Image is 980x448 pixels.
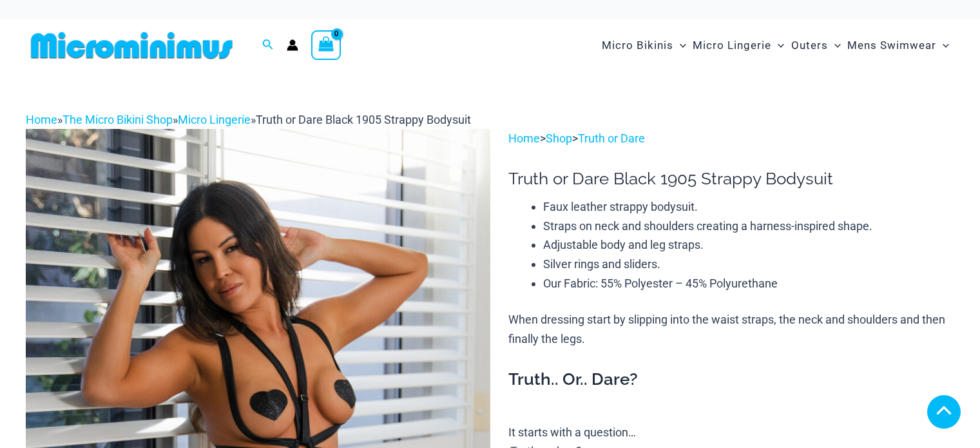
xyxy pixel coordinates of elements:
span: Mens Swimwear [847,29,936,62]
span: Menu Toggle [771,29,784,62]
span: Truth or Dare Black 1905 Strappy Bodysuit [256,113,471,126]
li: Adjustable body and leg straps. [543,235,954,255]
span: Menu Toggle [936,29,949,62]
nav: Site Navigation [597,24,954,67]
h3: Truth.. Or.. Dare? [508,369,954,391]
a: Home [26,113,57,126]
span: Micro Bikinis [602,29,673,62]
p: When dressing start by slipping into the waist straps, the neck and shoulders and then finally th... [508,310,954,348]
a: Account icon link [287,39,298,51]
span: » » » [26,113,471,126]
a: Shop [546,131,572,145]
li: Straps on neck and shoulders creating a harness-inspired shape. [543,217,954,236]
a: The Micro Bikini Shop [62,113,173,126]
li: Silver rings and sliders. [543,255,954,274]
li: Our Fabric: 55% Polyester – 45% Polyurethane [543,274,954,293]
span: Menu Toggle [673,29,686,62]
li: Faux leather strappy bodysuit. [543,197,954,217]
a: Truth or Dare [578,131,645,145]
a: Micro BikinisMenu ToggleMenu Toggle [599,26,689,65]
a: Micro Lingerie [178,113,251,126]
img: MM SHOP LOGO FLAT [26,31,238,60]
a: OutersMenu ToggleMenu Toggle [788,26,844,65]
span: Micro Lingerie [693,29,771,62]
a: Mens SwimwearMenu ToggleMenu Toggle [844,26,952,65]
a: View Shopping Cart, empty [311,30,341,60]
a: Search icon link [262,37,274,54]
p: > > [508,129,954,148]
a: Micro LingerieMenu ToggleMenu Toggle [689,26,787,65]
a: Home [508,131,540,145]
h1: Truth or Dare Black 1905 Strappy Bodysuit [508,169,954,189]
span: Outers [791,29,828,62]
span: Menu Toggle [828,29,841,62]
